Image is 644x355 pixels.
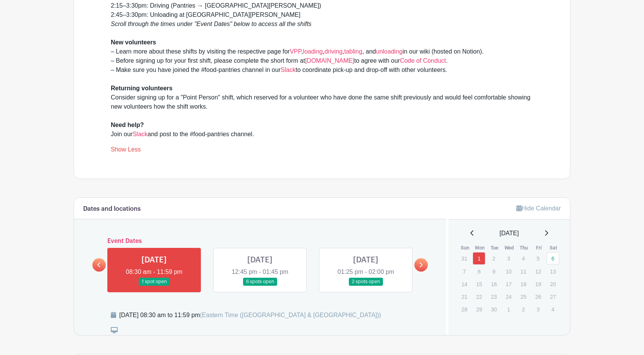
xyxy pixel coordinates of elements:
p: 16 [488,278,500,290]
p: 12 [532,265,544,277]
p: 31 [458,252,471,264]
p: 17 [502,278,515,290]
em: Scroll through the times under "Event Dates" below to access all the shifts [111,21,312,27]
p: 2 [488,252,500,264]
p: 7 [458,265,471,277]
a: Show Less [111,146,141,156]
th: Mon [472,244,487,252]
a: Slack [133,131,148,137]
p: 2 [517,303,530,315]
th: Tue [487,244,502,252]
a: [DOMAIN_NAME] [305,57,354,64]
p: 28 [458,303,471,315]
a: unloading [376,48,402,55]
p: 8 [473,265,485,277]
p: 3 [502,252,515,264]
p: 23 [488,291,500,303]
p: 4 [547,303,559,315]
p: 20 [547,278,559,290]
p: 10 [502,265,515,277]
p: 25 [517,291,530,303]
p: 5 [532,252,544,264]
th: Thu [517,244,532,252]
a: tabling [344,48,362,55]
p: 21 [458,291,471,303]
a: Hide Calendar [516,205,561,212]
span: [DATE] [499,229,519,238]
th: Sat [546,244,561,252]
p: 1 [502,303,515,315]
th: Sun [458,244,473,252]
p: 22 [473,291,485,303]
a: 6 [547,252,559,265]
p: 15 [473,278,485,290]
p: 24 [502,291,515,303]
p: 26 [532,291,544,303]
p: 14 [458,278,471,290]
div: [DATE] 08:30 am to 11:59 pm [119,311,381,320]
p: 11 [517,265,530,277]
h6: Dates and locations [83,205,141,213]
p: 30 [488,303,500,315]
a: loading [303,48,323,55]
a: Slack [281,67,296,73]
a: Code of Conduct [400,57,446,64]
strong: Need help? [111,122,144,128]
p: 29 [473,303,485,315]
p: 18 [517,278,530,290]
strong: Returning volunteers [111,85,172,91]
span: (Eastern Time ([GEOGRAPHIC_DATA] & [GEOGRAPHIC_DATA])) [200,312,381,318]
a: VPP [290,48,301,55]
th: Wed [502,244,517,252]
strong: New volunteers [111,39,156,46]
p: 13 [547,265,559,277]
p: 19 [532,278,544,290]
p: 3 [532,303,544,315]
p: 4 [517,252,530,264]
p: 9 [488,265,500,277]
a: driving [324,48,342,55]
p: 27 [547,291,559,303]
h6: Event Dates [106,238,414,245]
a: 1 [473,252,485,265]
th: Fri [531,244,546,252]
